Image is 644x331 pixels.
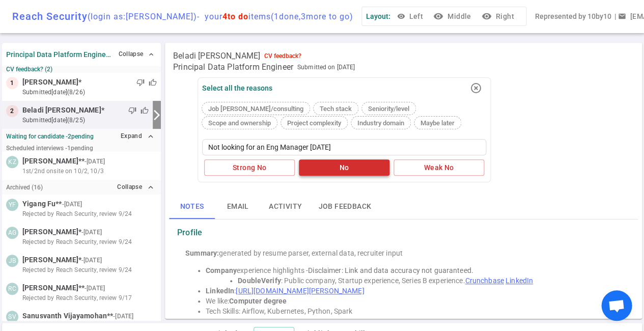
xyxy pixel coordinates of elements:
a: LinkedIn [506,277,533,285]
span: Rejected by Reach Security, review 9/24 [22,209,132,218]
button: Job feedback [310,195,379,219]
small: submitted [DATE] (8/25) [22,116,149,125]
div: generated by resume parser, external data, recruiter input [185,248,622,258]
span: expand_less [147,50,155,59]
small: Archived ( 16 ) [6,184,43,191]
div: YF [6,199,18,211]
span: Scope and ownership [204,119,275,127]
li: experience highlights - [206,265,622,275]
span: Project complexity [283,119,345,127]
div: 2 [6,105,18,117]
strong: Summary: [185,249,219,257]
small: CV feedback? (2) [6,66,157,73]
button: visibilityMiddle [431,7,475,26]
span: Rejected by Reach Security, review 9/24 [22,265,132,274]
span: Beladi [PERSON_NAME] [22,105,101,116]
span: Tech stack [316,105,356,113]
span: Maybe later [416,119,459,127]
div: Reach Security [12,10,353,22]
div: Select all the reasons [202,84,272,92]
span: Principal Data Platform Engineer [173,62,293,72]
span: Rejected by Reach Security, review 9/17 [22,293,132,302]
span: Disclaimer: Link and data accuracy not guaranteed. [308,266,473,274]
i: expand_less [146,183,155,192]
span: 1st/2nd onsite on 10/2, 10/3 [22,167,104,176]
strong: DoubleVerify [238,277,281,285]
button: highlight_off [466,78,486,98]
span: [PERSON_NAME] [22,255,78,265]
small: submitted [DATE] (8/26) [22,88,157,97]
li: We like: [206,296,622,306]
small: - [DATE] [113,312,133,321]
span: Submitted on [DATE] [297,62,355,72]
div: SV [6,311,18,323]
span: visibility [397,12,405,20]
small: - [DATE] [62,200,82,209]
li: : [206,286,622,296]
span: Sanusvanth Vijayamohan [22,311,107,321]
strong: Computer degree [229,297,287,305]
button: Notes [169,195,215,219]
button: Email [215,195,261,219]
div: CV feedback? [264,52,301,60]
strong: Profile [177,228,202,238]
button: Expandexpand_less [118,129,157,144]
button: Collapseexpand_less [115,180,157,195]
div: RC [6,283,18,295]
button: Collapse [116,47,157,62]
strong: Company [206,266,237,274]
div: KZ [6,156,18,168]
span: [PERSON_NAME] [22,156,78,167]
i: highlight_off [470,82,482,94]
div: AG [6,227,18,239]
small: - [DATE] [81,228,102,237]
button: Strong No [204,159,295,176]
button: No [299,159,389,176]
a: [URL][DOMAIN_NAME][PERSON_NAME] [236,287,364,295]
i: arrow_forward_ios [151,109,163,121]
span: - your items ( 1 done, 3 more to go) [197,12,353,21]
span: thumb_down [128,106,136,115]
strong: Principal Data Platform Engineer [6,50,112,59]
span: [PERSON_NAME] [22,283,78,293]
span: [PERSON_NAME] [22,227,78,237]
a: Crunchbase [465,277,503,285]
span: Industry domain [353,119,408,127]
textarea: Not looking for an Eng Manager [DATE] [202,139,486,155]
span: Seniority/level [364,105,413,113]
button: Weak No [394,159,484,176]
button: Activity [261,195,310,219]
small: - [DATE] [85,284,105,293]
span: [PERSON_NAME] [22,77,78,88]
small: - [DATE] [81,256,102,265]
div: 1 [6,77,18,89]
span: Job [PERSON_NAME]/consulting [204,105,307,113]
div: basic tabs example [169,195,638,219]
span: thumb_up [149,78,157,87]
div: Open chat [601,290,632,321]
strong: Waiting for candidate - 2 pending [6,133,94,140]
span: (login as: [PERSON_NAME] ) [88,12,197,21]
small: Scheduled interviews - 1 pending [6,145,93,152]
button: visibilityRight [479,7,518,26]
div: JB [6,255,18,267]
span: 4 to do [222,12,248,21]
span: thumb_down [136,78,145,87]
li: Tech Skills: Airflow, Kubernetes, Python, Spark [206,306,622,316]
span: Yigang Fu [22,199,55,209]
span: thumb_up [141,106,149,115]
i: visibility [433,11,443,21]
small: - [DATE] [85,157,105,166]
span: Beladi [PERSON_NAME] [173,51,260,61]
span: Layout: [366,12,390,20]
i: visibility [481,11,491,21]
span: Rejected by Reach Security, review 9/24 [22,237,132,246]
li: : Public company, Startup experience, Series B experience. [238,275,622,286]
button: Left [395,7,427,26]
span: email [618,12,626,20]
i: expand_less [146,132,155,141]
strong: LinkedIn [206,287,234,295]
